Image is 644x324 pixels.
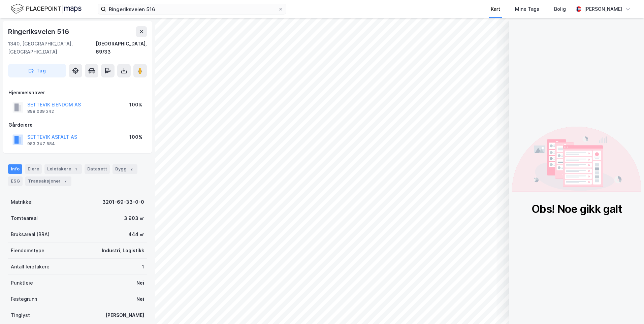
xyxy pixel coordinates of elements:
button: Tag [8,64,66,77]
div: 983 347 584 [27,141,55,147]
div: 444 ㎡ [128,230,144,238]
div: 1 [72,166,79,172]
div: Punktleie [11,279,33,287]
div: Kart [491,5,500,13]
div: 3 903 ㎡ [124,214,144,222]
div: Festegrunn [11,295,37,303]
div: 1 [142,263,144,271]
div: Gårdeiere [8,121,147,129]
div: Industri, Logistikk [102,247,144,255]
div: 898 039 242 [27,109,54,114]
div: Nei [136,295,144,303]
div: Antall leietakere [11,263,50,271]
div: ESG [8,176,23,186]
input: Søk på adresse, matrikkel, gårdeiere, leietakere eller personer [106,4,278,14]
div: Hjemmelshaver [8,89,147,97]
img: logo.f888ab2527a4732fd821a326f86c7f29.svg [11,3,82,15]
div: 1340, [GEOGRAPHIC_DATA], [GEOGRAPHIC_DATA] [8,40,96,56]
div: Ringeriksveien 516 [8,26,70,37]
div: Obs! Noe gikk galt [532,202,622,216]
div: 2 [128,166,135,172]
div: [PERSON_NAME] [584,5,622,13]
div: Nei [136,279,144,287]
div: Eiendomstype [11,247,44,255]
div: 100% [129,133,142,141]
div: Info [8,164,22,174]
div: 100% [129,101,142,109]
div: Eiere [25,164,42,174]
div: [PERSON_NAME] [105,311,144,319]
iframe: Chat Widget [610,292,644,324]
div: Transaksjoner [25,176,71,186]
div: Leietakere [44,164,82,174]
div: Mine Tags [515,5,539,13]
div: 3201-69-33-0-0 [102,198,144,206]
div: Datasett [85,164,110,174]
div: Bolig [554,5,566,13]
div: Bruksareal (BRA) [11,230,50,238]
div: Tomteareal [11,214,38,222]
div: Tinglyst [11,311,30,319]
div: 7 [62,178,69,185]
div: Bygg [112,164,137,174]
div: [GEOGRAPHIC_DATA], 69/33 [96,40,147,56]
div: Matrikkel [11,198,33,206]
